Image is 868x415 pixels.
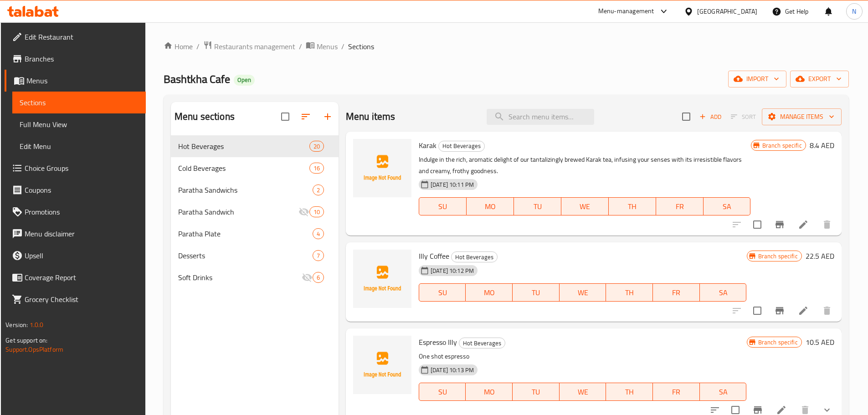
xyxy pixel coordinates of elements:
[313,228,324,239] div: items
[610,385,649,399] span: TH
[276,107,295,126] span: Select all sections
[164,41,193,52] a: Home
[560,283,606,302] button: WE
[696,110,725,124] span: Add item
[469,286,509,299] span: MO
[598,6,654,17] div: Menu-management
[660,200,700,213] span: FR
[214,41,295,52] span: Restaurants management
[423,200,463,213] span: SU
[25,53,139,64] span: Branches
[25,272,139,283] span: Coverage Report
[171,135,339,157] div: Hot Beverages20
[26,75,139,86] span: Menus
[735,73,779,85] span: import
[419,351,747,362] p: One shot espresso
[516,286,556,299] span: TU
[748,301,767,320] span: Select to update
[469,385,509,399] span: MO
[12,92,146,113] a: Sections
[25,184,139,195] span: Coupons
[518,200,558,213] span: TU
[171,157,339,179] div: Cold Beverages16
[164,69,230,89] span: Bashtkha Cafe
[25,163,139,174] span: Choice Groups
[302,272,313,283] svg: Inactive section
[313,251,324,260] span: 7
[704,286,743,299] span: SA
[759,141,806,150] span: Branch specific
[171,266,339,288] div: Soft Drinks6
[5,334,47,346] span: Get support on:
[769,300,791,322] button: Branch-specific-item
[295,106,317,128] span: Sort sections
[423,286,462,299] span: SU
[470,200,510,213] span: MO
[5,48,146,70] a: Branches
[427,366,478,374] span: [DATE] 10:13 PM
[419,154,751,177] p: Indulge in the rich, aromatic delight of our tantalizingly brewed Karak tea, infusing your senses...
[606,383,653,401] button: TH
[451,251,498,262] div: Hot Beverages
[612,200,652,213] span: TH
[459,338,505,348] div: Hot Beverages
[565,200,605,213] span: WE
[419,197,467,215] button: SU
[657,286,696,299] span: FR
[769,214,791,236] button: Branch-specific-item
[171,179,339,201] div: Paratha Sandwichs2
[25,228,139,239] span: Menu disclaimer
[196,41,200,52] li: /
[419,383,466,401] button: SU
[466,283,513,302] button: MO
[513,383,560,401] button: TU
[25,294,139,305] span: Grocery Checklist
[487,109,594,125] input: search
[5,266,146,288] a: Coverage Report
[346,110,395,123] h2: Menu items
[309,141,324,152] div: items
[563,385,603,399] span: WE
[656,197,704,215] button: FR
[466,383,513,401] button: MO
[5,179,146,201] a: Coupons
[427,266,478,275] span: [DATE] 10:12 PM
[178,184,313,195] div: Paratha Sandwichs
[178,206,298,217] span: Paratha Sandwich
[12,135,146,157] a: Edit Menu
[341,41,344,52] li: /
[514,197,561,215] button: TU
[5,288,146,310] a: Grocery Checklist
[806,336,834,348] h6: 10.5 AED
[698,112,723,122] span: Add
[298,206,309,217] svg: Inactive section
[5,26,146,48] a: Edit Restaurant
[704,385,743,399] span: SA
[560,383,606,401] button: WE
[609,197,656,215] button: TH
[310,142,324,151] span: 20
[353,336,411,394] img: Espresso Illy
[459,338,505,348] span: Hot Beverages
[178,228,313,239] span: Paratha Plate
[175,110,235,123] h2: Menu sections
[171,201,339,223] div: Paratha Sandwich10
[423,385,462,399] span: SU
[178,163,309,174] span: Cold Beverages
[561,197,609,215] button: WE
[25,250,139,261] span: Upsell
[171,245,339,266] div: Desserts7
[30,319,44,331] span: 1.0.0
[313,230,324,238] span: 4
[178,250,313,261] span: Desserts
[20,119,139,130] span: Full Menu View
[790,71,849,87] button: export
[657,385,696,399] span: FR
[178,141,309,152] div: Hot Beverages
[797,73,842,85] span: export
[178,272,302,283] div: Soft Drinks
[748,215,767,234] span: Select to update
[419,138,437,152] span: Karak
